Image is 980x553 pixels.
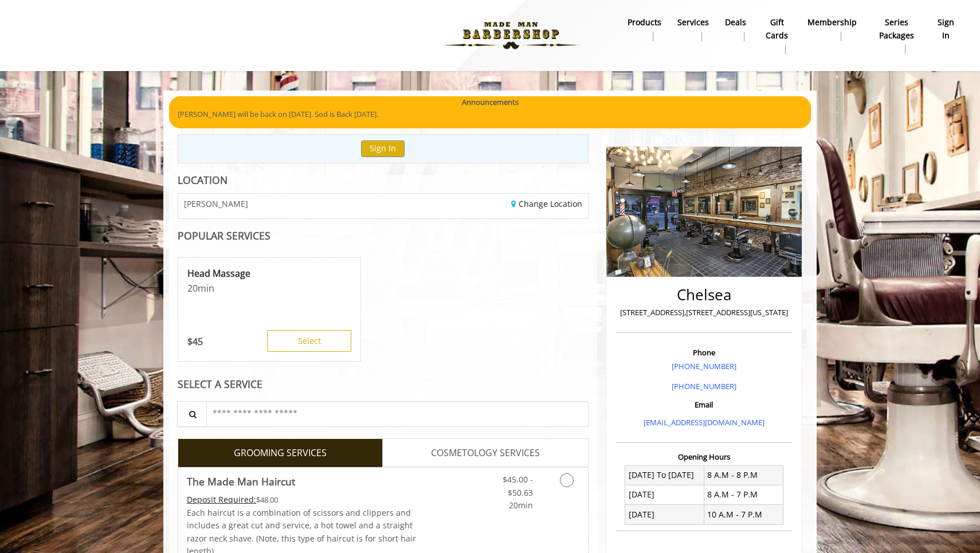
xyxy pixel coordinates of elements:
a: Change Location [511,198,582,209]
b: POPULAR SERVICES [178,229,271,242]
b: products [628,16,661,29]
b: gift cards [762,16,791,42]
span: [PERSON_NAME] [184,199,248,208]
span: COSMETOLOGY SERVICES [431,446,540,461]
td: [DATE] [625,505,704,524]
p: [STREET_ADDRESS],[STREET_ADDRESS][US_STATE] [619,307,789,319]
b: Services [677,16,709,29]
a: [PHONE_NUMBER] [672,361,736,371]
p: 20 [187,282,351,295]
b: Deals [725,16,746,29]
button: Select [267,330,351,352]
td: 8 A.M - 8 P.M [704,465,783,485]
span: min [198,282,214,295]
span: $ [187,335,193,348]
h3: Phone [619,348,789,356]
button: Sign In [361,140,405,157]
a: Series packagesSeries packages [865,14,928,57]
a: DealsDeals [717,14,754,44]
p: 45 [187,335,203,348]
a: Productsproducts [620,14,669,44]
a: MembershipMembership [799,14,865,44]
h3: Email [619,401,789,409]
span: GROOMING SERVICES [234,446,327,461]
b: sign in [936,16,955,42]
p: Head Massage [187,267,351,280]
h2: Chelsea [619,287,789,303]
b: LOCATION [178,173,228,187]
td: 10 A.M - 7 P.M [704,505,783,524]
div: SELECT A SERVICE [178,379,589,390]
a: [PHONE_NUMBER] [672,381,736,391]
b: Series packages [873,16,920,42]
a: ServicesServices [669,14,717,44]
span: $45.00 - $50.63 [503,474,533,497]
img: Made Man Barbershop logo [432,4,590,67]
b: The Made Man Haircut [187,473,295,489]
td: [DATE] [625,485,704,504]
span: 20min [509,500,533,511]
b: Announcements [462,96,519,108]
h3: Opening Hours [616,453,792,461]
a: sign insign in [928,14,963,44]
p: [PERSON_NAME] will be back on [DATE]. Sod is Back [DATE]. [178,108,802,120]
b: Membership [807,16,857,29]
div: $48.00 [187,493,417,506]
td: [DATE] To [DATE] [625,465,704,485]
a: Gift cardsgift cards [754,14,799,57]
td: 8 A.M - 7 P.M [704,485,783,504]
a: [EMAIL_ADDRESS][DOMAIN_NAME] [644,417,765,428]
button: Service Search [177,401,207,427]
span: This service needs some Advance to be paid before we block your appointment [187,494,256,505]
